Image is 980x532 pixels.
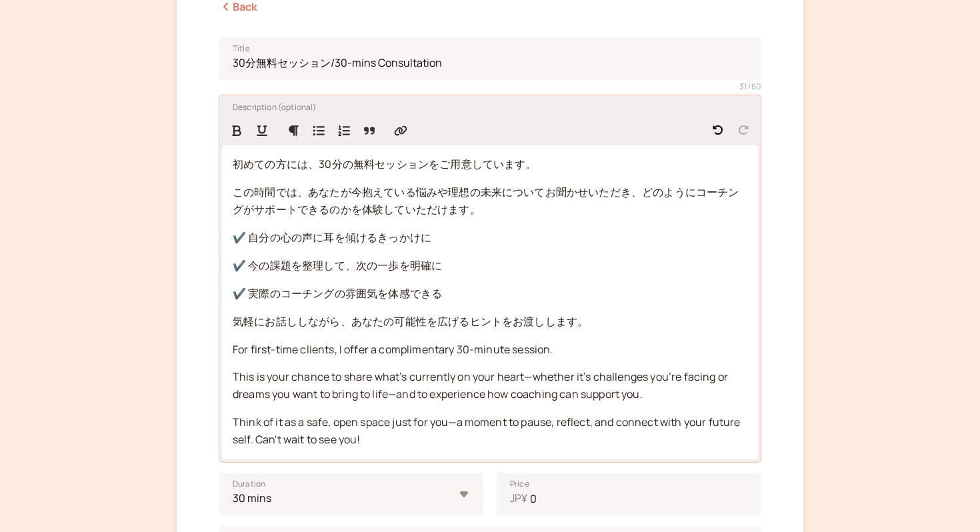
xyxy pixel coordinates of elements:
span: For first-time clients, I offer a complimentary 30-minute session. [233,342,553,357]
button: Formatting Options [281,118,305,142]
iframe: Chat Widget [913,468,980,532]
button: Undo [706,118,730,142]
input: Title [219,37,761,80]
span: ✔️ 今の課題を整理して、次の一歩を明確に [233,258,442,273]
span: ✔️ 実際のコーチングの雰囲気を体感できる [233,286,442,301]
span: ✔️ 自分の心の声に耳を傾けるきっかけに [233,230,431,245]
span: この時間では、あなたが今抱えている悩みや理想の未来についてお聞かせいただき、どのようにコーチングがサポートできるのかを体験していただけます。 [233,185,739,217]
span: Duration [233,477,265,491]
span: 初めての方には、30分の無料セッションをご用意しています。 [233,157,537,171]
button: Format Underline [250,118,274,142]
span: Think of it as a safe, open space just for you—a moment to pause, reflect, and connect with your ... [233,415,743,447]
label: Description (optional) [222,99,317,113]
span: 気軽にお話ししながら、あなたの可能性を広げるヒントをお渡しします。 [233,314,588,329]
button: Redo [731,118,755,142]
span: Title [233,42,250,55]
select: Duration [219,473,483,515]
input: PriceJP¥ [497,473,761,515]
span: This is your chance to share what’s currently on your heart—whether it’s challenges you’re facing... [233,369,730,401]
span: Price [510,477,529,491]
button: Bulleted List [307,118,331,142]
button: Numbered List [332,118,356,142]
button: Format Bold [225,118,249,142]
span: JP¥ [510,490,527,507]
button: Quote [357,118,381,142]
button: Insert Link [389,118,413,142]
